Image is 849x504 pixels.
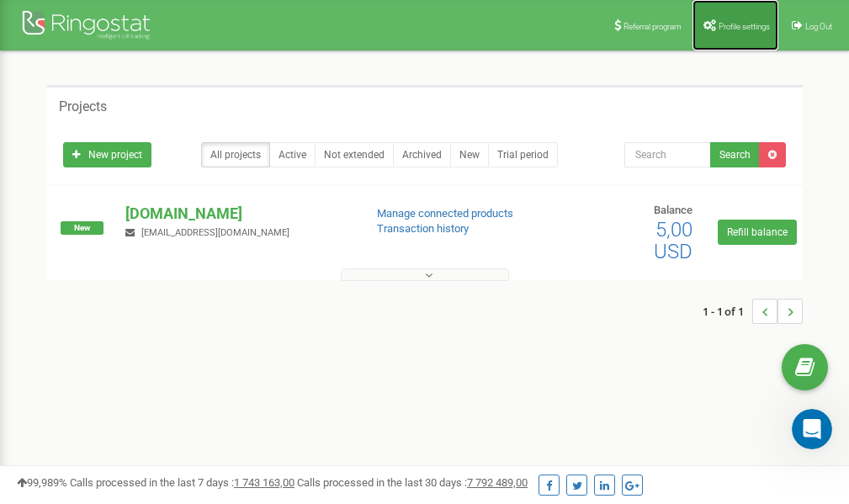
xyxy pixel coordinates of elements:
[792,409,832,449] iframe: Intercom live chat
[703,299,752,324] span: 1 - 1 of 1
[70,476,294,489] span: Calls processed in the last 7 days :
[315,142,394,167] a: Not extended
[719,22,770,31] span: Profile settings
[710,142,760,167] button: Search
[805,22,832,31] span: Log Out
[393,142,451,167] a: Archived
[297,476,528,489] span: Calls processed in the last 30 days :
[654,218,692,263] span: 5,00 USD
[17,476,67,489] span: 99,989%
[654,204,692,216] span: Balance
[450,142,489,167] a: New
[234,476,294,489] u: 1 743 163,00
[623,22,682,31] span: Referral program
[125,203,349,225] p: [DOMAIN_NAME]
[61,221,103,235] span: New
[488,142,558,167] a: Trial period
[201,142,270,167] a: All projects
[63,142,151,167] a: New project
[269,142,316,167] a: Active
[718,220,797,245] a: Refill balance
[141,227,289,238] span: [EMAIL_ADDRESS][DOMAIN_NAME]
[59,99,107,114] h5: Projects
[377,222,469,235] a: Transaction history
[624,142,711,167] input: Search
[703,282,803,341] nav: ...
[467,476,528,489] u: 7 792 489,00
[377,207,513,220] a: Manage connected products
